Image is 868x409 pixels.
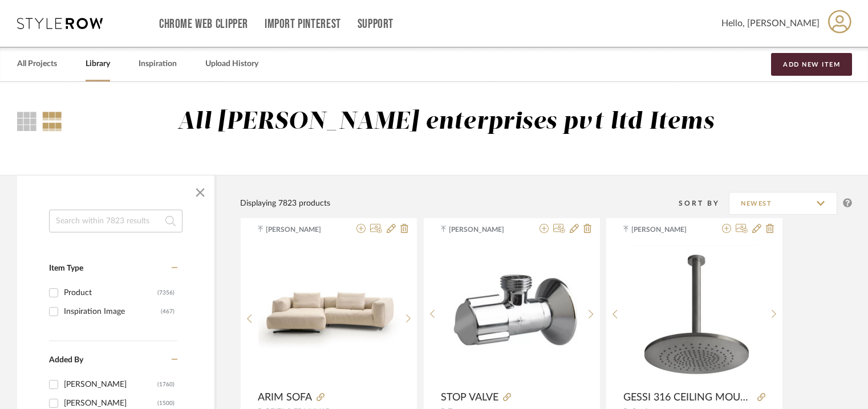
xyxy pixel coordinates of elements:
img: STOP VALVE [441,266,582,362]
a: Library [86,56,110,72]
div: [PERSON_NAME] [64,375,157,394]
span: Item Type [49,264,83,272]
span: ARIM SOFA [258,391,312,404]
span: Hello, [PERSON_NAME] [721,17,820,30]
button: Add New Item [771,53,852,76]
span: [PERSON_NAME] [631,224,703,235]
a: Import Pinterest [265,19,341,29]
div: Product [64,284,157,302]
div: Inspiration Image [64,302,161,321]
span: [PERSON_NAME] [449,224,521,235]
img: ARIM SOFA [258,279,400,350]
div: Sort By [679,198,729,209]
span: Added By [49,356,83,364]
span: [PERSON_NAME] [266,224,338,235]
a: Inspiration [139,56,177,72]
img: GESSI 316 CEILING MOUNTED SHOWERHEAD 54150 [632,243,757,385]
div: (467) [161,302,175,321]
a: Support [358,19,394,29]
div: All [PERSON_NAME] enterprises pvt ltd Items [177,108,714,137]
button: Close [189,181,212,204]
div: (1760) [157,375,175,394]
input: Search within 7823 results [49,210,182,232]
div: 0 [258,243,400,385]
span: STOP VALVE [441,391,498,404]
div: Displaying 7823 products [240,197,330,210]
div: (7356) [157,284,175,302]
a: Chrome Web Clipper [159,19,248,29]
a: Upload History [205,56,258,72]
span: GESSI 316 CEILING MOUNTED SHOWERHEAD 54150 [623,391,753,404]
a: All Projects [17,56,57,72]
